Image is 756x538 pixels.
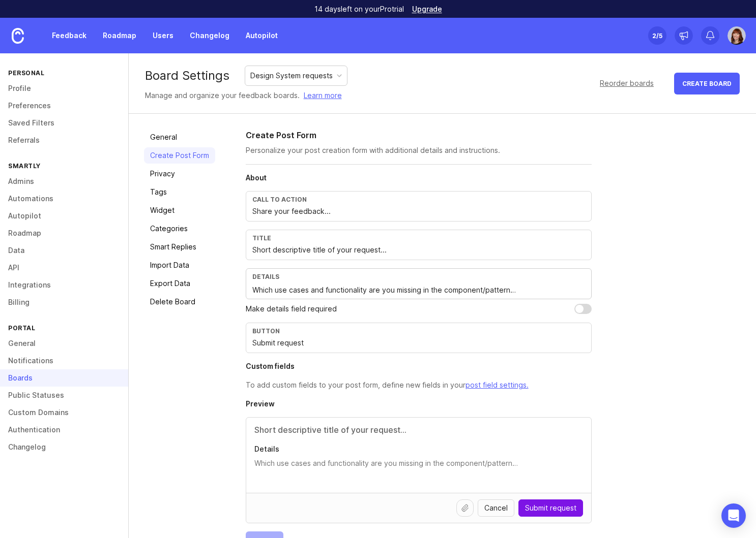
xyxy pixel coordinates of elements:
button: Create Board [674,73,740,94]
a: Feedback [46,26,93,45]
span: Submit request [525,503,576,513]
a: Export Data [144,275,215,292]
button: Cancel [478,499,514,517]
a: Roadmap [97,26,142,45]
a: Privacy [144,166,215,182]
a: Import Data [144,257,215,273]
input: Short descriptive title of your request... [254,424,583,436]
a: Autopilot [240,26,284,45]
a: Learn more [304,90,342,101]
a: Create Post Form [144,147,215,164]
p: To add custom fields to your post form, define new fields in your [246,379,592,391]
img: Danielle Pichlis [728,26,746,45]
a: Widget [144,202,215,218]
h4: Custom fields [246,361,592,371]
div: Details [252,273,585,280]
p: 14 days left on your Pro trial [314,4,404,14]
div: Call to action [252,196,585,203]
a: Upgrade [412,6,442,13]
a: Users [147,26,180,45]
div: Reorder boards [600,78,654,89]
span: Create Board [682,80,732,87]
p: Make details field required [246,303,337,314]
div: Manage and organize your feedback boards. [145,90,342,101]
h4: Preview [246,399,592,409]
a: Tags [144,184,215,200]
div: 2 /5 [652,28,662,43]
div: Title [252,234,585,242]
h4: About [246,173,592,183]
p: Personalize your post creation form with additional details and instructions. [246,145,592,155]
a: General [144,129,215,145]
a: post field settings. [466,381,529,389]
a: Categories [144,220,215,237]
div: Design System requests [250,70,333,81]
a: Delete Board [144,294,215,310]
div: Button [252,327,585,335]
textarea: Which use cases and functionality are you missing in the component/pattern… [252,284,585,296]
span: Cancel [484,503,508,513]
button: 2/5 [648,26,666,45]
div: Open Intercom Messenger [721,503,746,528]
img: Canny Home [12,28,24,44]
button: Submit request [518,499,583,517]
a: Smart Replies [144,239,215,255]
p: Details [254,444,583,454]
a: Changelog [184,26,236,45]
h2: Create Post Form [246,129,592,141]
div: Board Settings [145,70,229,82]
